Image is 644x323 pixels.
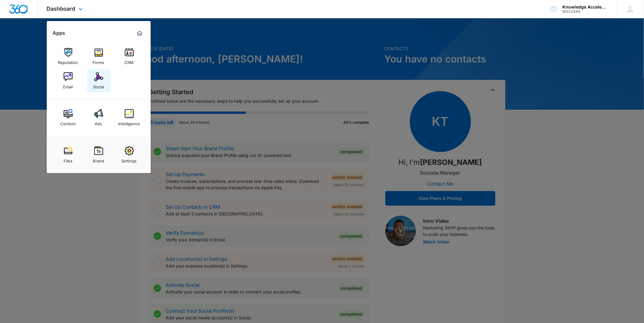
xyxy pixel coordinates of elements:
[95,118,102,126] div: Ads
[57,45,80,68] a: Reputation
[64,155,72,163] div: Files
[118,143,141,166] a: Settings
[53,30,65,36] h2: Apps
[87,106,110,129] a: Ads
[63,81,73,89] div: Email
[563,5,607,9] div: account name
[118,118,140,126] div: Intelligence
[122,155,137,163] div: Settings
[93,81,104,89] div: Social
[563,9,607,14] div: account id
[61,118,76,126] div: Content
[87,143,110,166] a: Brand
[58,57,78,65] div: Reputation
[93,57,105,65] div: Forms
[135,28,145,38] a: Marketing 360® Dashboard
[87,69,110,92] a: Social
[125,57,134,65] div: CRM
[118,106,141,129] a: Intelligence
[118,45,141,68] a: CRM
[47,5,75,12] span: Dashboard
[87,45,110,68] a: Forms
[57,106,80,129] a: Content
[57,143,80,166] a: Files
[57,69,80,92] a: Email
[93,155,104,163] div: Brand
